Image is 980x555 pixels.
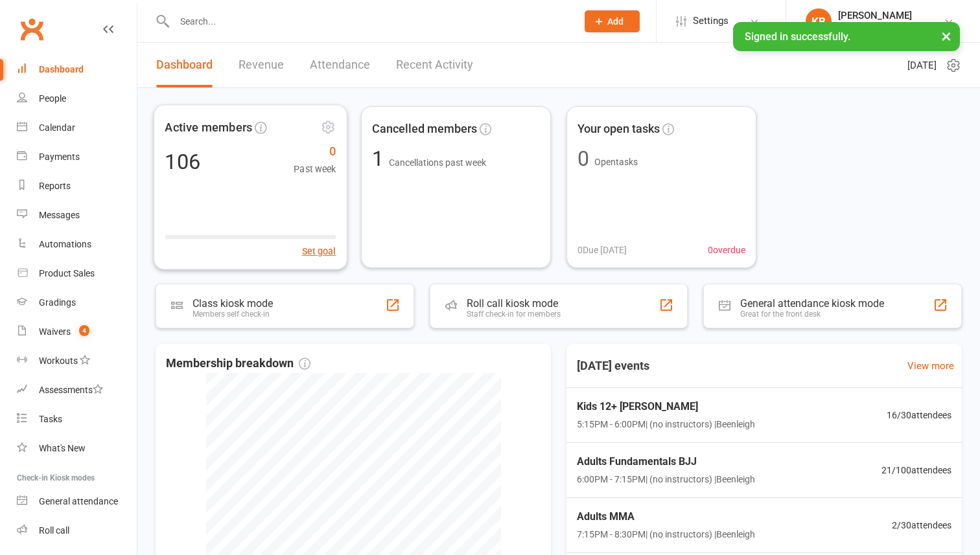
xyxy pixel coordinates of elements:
a: People [17,84,137,113]
span: Cancelled members [372,120,477,139]
a: Clubworx [16,13,48,45]
span: Signed in successfully. [745,30,850,43]
div: Dashboard [39,64,84,74]
span: 0 Due [DATE] [577,243,627,257]
a: Assessments [17,376,137,405]
div: Product Sales [39,268,95,278]
span: Adults MMA [577,508,755,525]
span: Settings [693,6,729,36]
a: General attendance kiosk mode [17,487,137,516]
span: 16 / 30 attendees [887,408,951,422]
div: Great for the front desk [740,310,884,319]
span: Open tasks [594,157,638,167]
span: Past week [294,161,336,176]
span: 6:00PM - 7:15PM | (no instructors) | Beenleigh [577,472,755,486]
a: What's New [17,434,137,463]
div: [PERSON_NAME] [838,10,935,21]
span: Cancellations past week [389,157,486,168]
a: Reports [17,172,137,201]
span: 21 / 100 attendees [881,463,951,477]
a: Attendance [310,43,370,87]
div: Payments [39,152,80,162]
div: 0 [577,148,589,169]
a: Tasks [17,405,137,434]
a: Waivers 4 [17,317,137,346]
button: Set goal [302,244,336,258]
div: Jiu Jitsu Works PTY LTD [838,21,935,33]
span: Active members [165,119,252,137]
a: View more [907,358,954,374]
a: Messages [17,201,137,230]
a: Payments [17,142,137,172]
a: Roll call [17,516,137,545]
div: Messages [39,210,80,220]
div: Reports [39,181,71,191]
span: 7:15PM - 8:30PM | (no instructors) | Beenleigh [577,527,755,541]
a: Calendar [17,113,137,142]
span: 1 [372,146,389,171]
div: Class kiosk mode [192,297,273,310]
a: Gradings [17,288,137,317]
h3: [DATE] events [566,354,660,378]
a: Dashboard [156,43,213,87]
div: Calendar [39,122,75,133]
a: Recent Activity [396,43,473,87]
span: 0 [294,142,336,161]
div: Automations [39,239,91,249]
span: [DATE] [907,58,937,73]
div: Members self check-in [192,310,273,319]
div: What's New [39,443,86,453]
button: × [935,22,958,50]
div: Roll call [39,525,69,536]
a: Product Sales [17,259,137,288]
a: Automations [17,230,137,259]
div: General attendance [39,496,118,506]
div: People [39,93,66,104]
button: Add [585,10,640,32]
span: 4 [79,325,89,336]
span: 5:15PM - 6:00PM | (no instructors) | Beenleigh [577,417,755,431]
span: Kids 12+ [PERSON_NAME] [577,398,755,415]
div: KB [806,8,832,34]
a: Dashboard [17,55,137,84]
span: Membership breakdown [166,354,310,373]
span: 0 overdue [708,243,745,257]
div: Assessments [39,385,103,395]
div: Tasks [39,414,62,424]
a: Workouts [17,346,137,376]
div: Roll call kiosk mode [467,297,561,310]
div: Gradings [39,297,76,308]
a: Revenue [239,43,284,87]
span: Your open tasks [577,120,660,139]
div: 106 [165,152,200,173]
div: Waivers [39,326,71,337]
span: Add [607,16,624,27]
span: 2 / 30 attendees [892,518,951,532]
div: Staff check-in for members [467,310,561,319]
div: Workouts [39,356,78,366]
input: Search... [170,12,568,30]
div: General attendance kiosk mode [740,297,884,310]
span: Adults Fundamentals BJJ [577,453,755,470]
